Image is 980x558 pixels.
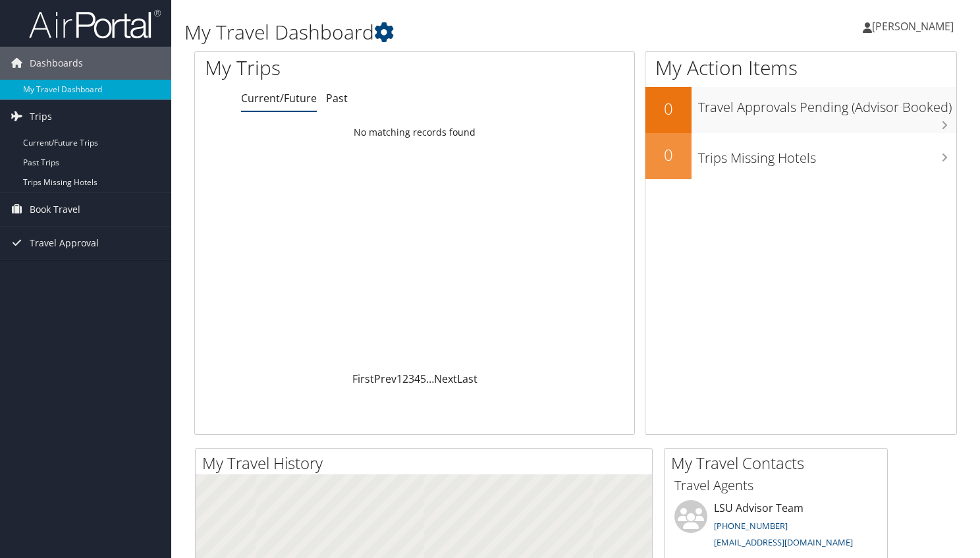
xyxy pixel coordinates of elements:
[396,372,402,386] a: 1
[30,100,52,133] span: Trips
[29,9,161,40] img: airportal-logo.png
[184,18,706,46] h1: My Travel Dashboard
[374,372,396,386] a: Prev
[420,372,426,386] a: 5
[402,372,408,386] a: 2
[414,372,420,386] a: 4
[241,91,317,105] a: Current/Future
[434,372,457,386] a: Next
[645,133,956,179] a: 0Trips Missing Hotels
[698,142,956,167] h3: Trips Missing Hotels
[645,98,692,120] h2: 0
[872,19,954,34] span: [PERSON_NAME]
[426,372,434,386] span: …
[30,193,80,226] span: Book Travel
[195,121,634,144] td: No matching records found
[326,91,348,105] a: Past
[205,54,441,82] h1: My Trips
[457,372,477,386] a: Last
[668,500,884,554] li: LSU Advisor Team
[714,536,853,548] a: [EMAIL_ADDRESS][DOMAIN_NAME]
[202,452,652,474] h2: My Travel History
[674,476,877,495] h3: Travel Agents
[698,92,956,117] h3: Travel Approvals Pending (Advisor Booked)
[645,144,692,166] h2: 0
[714,520,788,532] a: [PHONE_NUMBER]
[863,7,967,46] a: [PERSON_NAME]
[30,227,99,260] span: Travel Approval
[30,47,83,80] span: Dashboards
[645,54,956,82] h1: My Action Items
[645,87,956,133] a: 0Travel Approvals Pending (Advisor Booked)
[408,372,414,386] a: 3
[352,372,374,386] a: First
[671,452,887,474] h2: My Travel Contacts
